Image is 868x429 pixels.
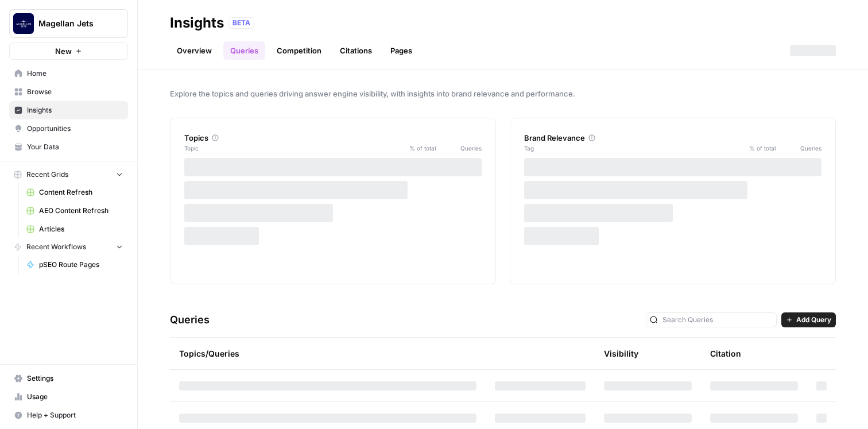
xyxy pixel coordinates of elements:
[184,132,482,144] div: Topics
[9,119,128,138] a: Opportunities
[9,64,128,83] a: Home
[741,144,776,153] span: % of total
[270,41,328,60] a: Competition
[662,314,773,326] input: Search Queries
[26,169,68,180] span: Recent Grids
[436,144,482,153] span: Queries
[55,45,72,57] span: New
[21,183,128,202] a: Content Refresh
[27,123,123,134] span: Opportunities
[39,187,123,198] span: Content Refresh
[9,83,128,101] a: Browse
[179,338,476,369] div: Topics/Queries
[796,315,831,325] span: Add Query
[524,132,821,144] div: Brand Relevance
[228,17,254,29] div: BETA
[21,256,128,274] a: pSEO Route Pages
[710,338,741,369] div: Citation
[39,224,123,234] span: Articles
[27,373,123,384] span: Settings
[776,144,821,153] span: Queries
[184,144,401,153] span: Topic
[9,138,128,156] a: Your Data
[604,348,638,360] div: Visibility
[38,18,108,29] span: Magellan Jets
[9,9,128,38] button: Workspace: Magellan Jets
[9,388,128,406] a: Usage
[26,242,86,252] span: Recent Workflows
[27,105,123,115] span: Insights
[9,406,128,424] button: Help + Support
[383,41,419,60] a: Pages
[170,88,836,99] span: Explore the topics and queries driving answer engine visibility, with insights into brand relevan...
[170,41,219,60] a: Overview
[9,101,128,119] a: Insights
[27,392,123,402] span: Usage
[170,312,210,328] h3: Queries
[9,369,128,388] a: Settings
[524,144,741,153] span: Tag
[223,41,265,60] a: Queries
[13,13,34,34] img: Magellan Jets Logo
[170,14,224,32] div: Insights
[9,166,128,183] button: Recent Grids
[781,312,836,327] button: Add Query
[333,41,379,60] a: Citations
[39,206,123,216] span: AEO Content Refresh
[21,202,128,220] a: AEO Content Refresh
[9,42,128,60] button: New
[401,144,436,153] span: % of total
[27,87,123,97] span: Browse
[9,238,128,256] button: Recent Workflows
[27,410,123,420] span: Help + Support
[21,220,128,238] a: Articles
[27,142,123,152] span: Your Data
[27,68,123,79] span: Home
[39,260,123,270] span: pSEO Route Pages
